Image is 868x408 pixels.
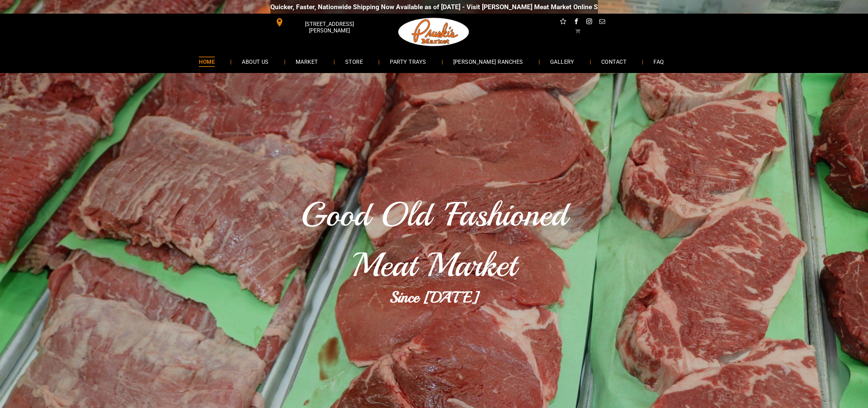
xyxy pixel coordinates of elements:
a: GALLERY [540,53,585,71]
a: [PERSON_NAME] RANCHES [443,53,533,71]
a: CONTACT [591,53,637,71]
b: Since [DATE] [389,288,479,307]
span: [STREET_ADDRESS][PERSON_NAME] [285,17,373,37]
a: ABOUT US [232,53,279,71]
div: Quicker, Faster, Nationwide Shipping Now Available as of [DATE] - Visit [PERSON_NAME] Meat Market... [332,3,745,11]
a: HOME [189,53,225,71]
a: facebook [572,17,580,28]
span: Good Old 'Fashioned Meat Market [301,193,567,286]
img: Pruski-s+Market+HQ+Logo2-259w.png [397,14,471,50]
a: [STREET_ADDRESS][PERSON_NAME] [270,17,375,28]
a: email [598,17,606,28]
a: MARKET [285,53,328,71]
a: STORE [335,53,373,71]
a: Social network [559,17,568,28]
a: PARTY TRAYS [380,53,436,71]
a: FAQ [643,53,674,71]
a: instagram [585,17,593,28]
